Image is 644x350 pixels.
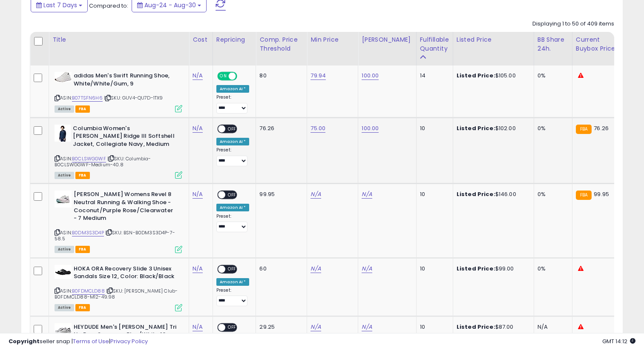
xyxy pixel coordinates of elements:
[72,155,106,162] a: B0CLSWGGWF
[457,35,530,44] div: Listed Price
[72,229,104,236] a: B0DM3S3D4P
[594,190,609,198] span: 99.95
[72,94,103,102] a: B07TSFN6H6
[9,338,148,346] div: seller snap | |
[420,265,446,273] div: 10
[55,72,182,111] div: ASIN:
[457,71,495,80] b: Listed Price:
[362,265,372,273] a: N/A
[259,125,300,132] div: 76.26
[216,204,250,211] div: Amazon AI *
[420,125,446,132] div: 10
[362,323,372,331] a: N/A
[73,337,109,345] a: Terms of Use
[55,172,74,179] span: All listings currently available for purchase on Amazon
[538,265,566,273] div: 0%
[420,323,446,331] div: 10
[457,265,495,273] b: Listed Price:
[457,323,495,331] b: Listed Price:
[362,190,372,199] a: N/A
[74,265,177,283] b: HOKA ORA Recovery Slide 3 Unisex Sandals Size 12, Color: Black/Black
[216,213,250,233] div: Preset:
[576,125,592,134] small: FBA
[216,94,250,114] div: Preset:
[259,323,300,331] div: 29.25
[576,35,620,53] div: Current Buybox Price
[457,191,527,198] div: $146.00
[225,125,239,132] span: OFF
[259,265,300,273] div: 60
[55,125,71,142] img: 31mORAsfi0L._SL40_.jpg
[310,71,326,80] a: 79.94
[89,2,128,10] span: Compared to:
[218,73,229,80] span: ON
[72,287,105,295] a: B0FDMCLD88
[538,125,566,132] div: 0%
[259,35,303,53] div: Comp. Price Threshold
[538,72,566,80] div: 0%
[55,246,74,253] span: All listings currently available for purchase on Amazon
[216,278,250,286] div: Amazon AI *
[193,35,209,44] div: Cost
[420,72,446,80] div: 14
[236,73,250,80] span: OFF
[193,323,203,331] a: N/A
[75,105,90,113] span: FBA
[55,304,74,311] span: All listings currently available for purchase on Amazon
[216,35,253,44] div: Repricing
[225,324,239,331] span: OFF
[216,85,250,93] div: Amazon AI *
[55,265,72,279] img: 31FV7LMiP5L._SL40_.jpg
[457,323,527,331] div: $87.00
[259,191,300,198] div: 99.95
[532,20,614,28] div: Displaying 1 to 50 of 409 items
[75,172,90,179] span: FBA
[74,72,177,90] b: adidas Men's Swift Running Shoe, White/White/Gum, 9
[538,323,566,331] div: N/A
[594,124,609,132] span: 76.26
[310,323,321,331] a: N/A
[310,35,354,44] div: Min Price
[110,337,148,345] a: Privacy Policy
[538,35,569,53] div: BB Share 24h.
[55,287,178,300] span: | SKU: [PERSON_NAME] Club-B0FDMCLD88-M12-49.98
[225,191,239,199] span: OFF
[457,72,527,80] div: $105.00
[216,147,250,166] div: Preset:
[457,124,495,132] b: Listed Price:
[225,265,239,273] span: OFF
[457,190,495,198] b: Listed Price:
[362,124,379,133] a: 100.00
[216,287,250,307] div: Preset:
[55,323,72,336] img: 410i6NLZNIL._SL40_.jpg
[457,265,527,273] div: $99.00
[259,72,300,80] div: 80
[55,229,175,242] span: | SKU: BSN-B0DM3S3D4P-7-58.5
[55,105,74,113] span: All listings currently available for purchase on Amazon
[55,191,182,252] div: ASIN:
[602,337,635,345] span: 2025-09-7 14:12 GMT
[9,337,40,345] strong: Copyright
[420,35,449,53] div: Fulfillable Quantity
[75,246,90,253] span: FBA
[310,265,321,273] a: N/A
[193,265,203,273] a: N/A
[73,125,176,151] b: Columbia Women's [PERSON_NAME] Ridge III Softshell Jacket, Collegiate Navy, Medium
[43,1,77,9] span: Last 7 Days
[310,124,325,133] a: 75.00
[193,190,203,199] a: N/A
[576,191,592,200] small: FBA
[538,191,566,198] div: 0%
[55,72,72,82] img: 31T75zHJu9L._SL40_.jpg
[144,1,196,9] span: Aug-24 - Aug-30
[362,35,412,44] div: [PERSON_NAME]
[104,94,163,101] span: | SKU: GUV4-QU7D-1TX9
[362,71,379,80] a: 100.00
[457,125,527,132] div: $102.00
[74,191,177,224] b: [PERSON_NAME] Womens Revel 8 Neutral Running & Walking Shoe - Coconut/Purple Rose/Clearwater - 7 ...
[75,304,90,311] span: FBA
[74,323,177,349] b: HEYDUDE Men's [PERSON_NAME] Tri Nu Prep Sargasso Blue/White 13 Medium
[55,191,72,208] img: 31g2yafu3rL._SL40_.jpg
[55,125,182,178] div: ASIN:
[310,190,321,199] a: N/A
